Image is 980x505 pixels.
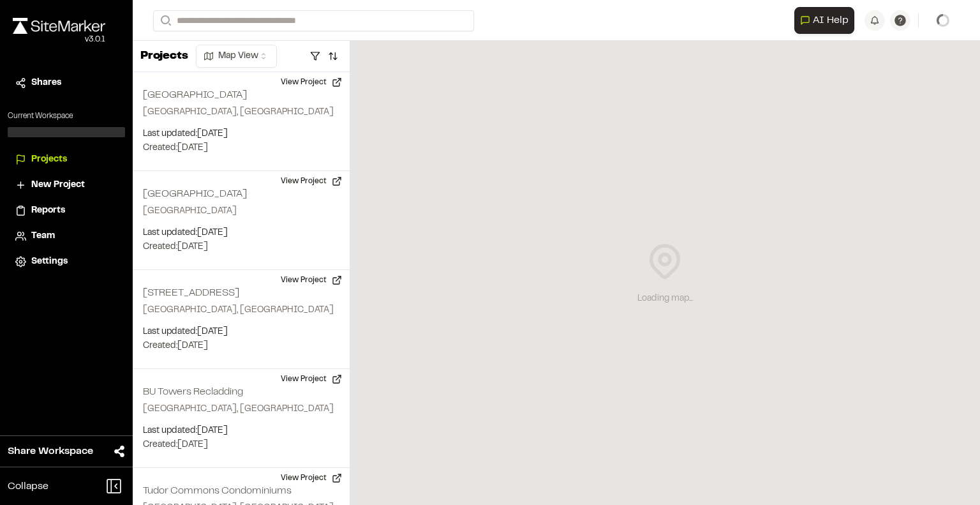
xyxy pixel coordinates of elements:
button: View Project [273,171,350,192]
p: [GEOGRAPHIC_DATA], [GEOGRAPHIC_DATA] [143,303,339,317]
div: Open AI Assistant [794,7,859,34]
p: Created: [DATE] [143,141,339,155]
button: View Project [273,468,350,488]
h2: [STREET_ADDRESS] [143,289,239,298]
a: Projects [15,153,117,167]
p: [GEOGRAPHIC_DATA] [143,204,339,218]
button: View Project [273,270,350,290]
p: Last updated: [DATE] [143,226,339,240]
h2: [GEOGRAPHIC_DATA] [143,91,247,100]
div: Loading map... [637,292,693,306]
span: Collapse [8,479,48,494]
button: View Project [273,72,350,93]
span: Projects [31,153,67,167]
p: Last updated: [DATE] [143,424,339,438]
p: Last updated: [DATE] [143,127,339,141]
h2: BU Towers Recladding [143,388,243,396]
p: Created: [DATE] [143,240,339,254]
h2: Tudor Commons Condominiums [143,486,292,495]
span: Reports [31,204,65,218]
button: View Project [273,369,350,389]
button: Open AI Assistant [794,7,854,34]
div: Oh geez...please don't... [13,34,105,45]
span: AI Help [813,13,849,28]
a: Reports [15,204,117,218]
span: Share Workspace [8,444,93,459]
p: Last updated: [DATE] [143,325,339,339]
a: Team [15,229,117,243]
p: Current Workspace [8,110,125,122]
img: rebrand.png [13,18,105,34]
p: Created: [DATE] [143,339,339,353]
a: Settings [15,255,117,269]
p: Created: [DATE] [143,438,339,452]
span: Shares [31,76,61,90]
p: Projects [140,48,188,65]
button: Search [153,10,176,31]
h2: [GEOGRAPHIC_DATA] [143,190,247,199]
p: [GEOGRAPHIC_DATA], [GEOGRAPHIC_DATA] [143,105,339,119]
a: New Project [15,178,117,192]
span: Team [31,229,55,243]
span: Settings [31,255,68,269]
span: New Project [31,178,85,192]
p: [GEOGRAPHIC_DATA], [GEOGRAPHIC_DATA] [143,402,339,416]
a: Shares [15,76,117,90]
